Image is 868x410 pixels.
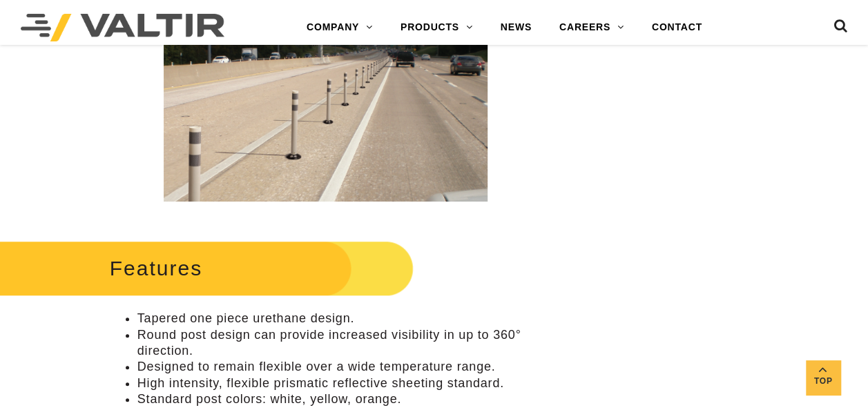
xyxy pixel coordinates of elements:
a: COMPANY [293,14,387,41]
a: Top [806,360,840,395]
li: Standard post colors: white, yellow, orange. [137,391,541,407]
a: CONTACT [638,14,716,41]
a: NEWS [487,14,546,41]
span: Top [806,374,840,390]
li: Tapered one piece urethane design. [137,311,541,326]
li: Round post design can provide increased visibility in up to 360° direction. [137,327,541,360]
li: High intensity, flexible prismatic reflective sheeting standard. [137,375,541,391]
a: PRODUCTS [387,14,487,41]
a: CAREERS [546,14,638,41]
img: Valtir [21,14,224,41]
li: Designed to remain flexible over a wide temperature range. [137,359,541,375]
